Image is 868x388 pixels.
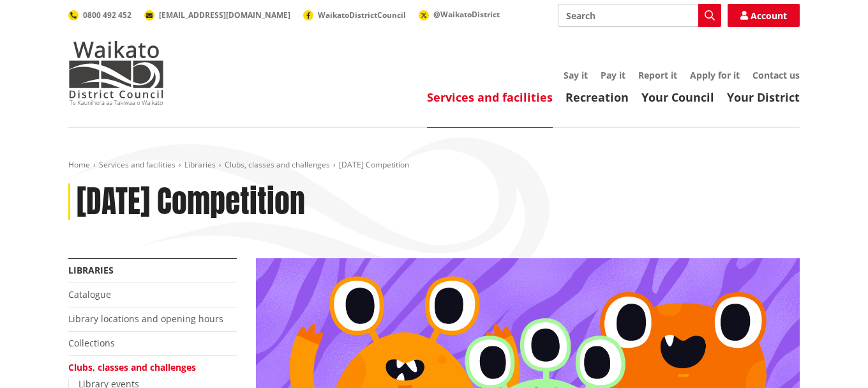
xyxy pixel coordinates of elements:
a: Recreation [565,89,629,105]
a: Services and facilities [427,89,553,105]
a: 0800 492 452 [68,10,131,20]
a: Contact us [752,69,800,81]
a: Collections [68,337,115,349]
a: Catalogue [68,288,111,300]
a: Home [68,159,90,170]
span: 0800 492 452 [83,10,131,20]
a: Services and facilities [99,159,176,170]
input: Search input [558,4,721,27]
a: Your District [727,89,800,105]
a: Libraries [68,264,114,276]
img: Waikato District Council - Te Kaunihera aa Takiwaa o Waikato [68,41,164,105]
a: Clubs, classes and challenges [68,361,196,373]
a: Apply for it [690,69,740,81]
a: Libraries [184,159,216,170]
a: Your Council [641,89,714,105]
span: [EMAIL_ADDRESS][DOMAIN_NAME] [159,10,290,20]
h1: [DATE] Competition [77,183,305,221]
a: @WaikatoDistrict [419,9,500,20]
a: Account [728,4,800,27]
a: Report it [638,69,677,81]
span: WaikatoDistrictCouncil [318,10,406,20]
a: Pay it [601,69,625,81]
a: Clubs, classes and challenges [225,159,330,170]
nav: breadcrumb [68,160,800,171]
a: Say it [564,69,588,81]
span: @WaikatoDistrict [433,9,500,20]
a: [EMAIL_ADDRESS][DOMAIN_NAME] [144,10,290,20]
a: WaikatoDistrictCouncil [303,10,406,20]
a: Library locations and opening hours [68,313,223,325]
span: [DATE] Competition [339,159,409,170]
